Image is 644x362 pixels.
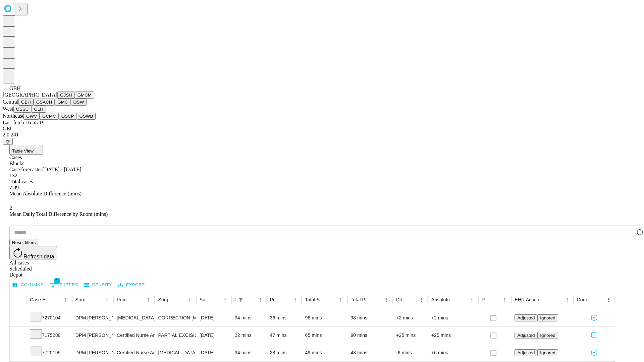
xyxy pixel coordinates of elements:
[59,113,77,120] button: OSCP
[176,295,185,304] button: Sort
[270,297,281,302] div: Predicted In Room Duration
[116,280,146,290] button: Export
[134,295,144,304] button: Sort
[23,254,54,259] span: Refresh data
[515,314,537,321] button: Adjusted
[3,120,45,125] span: Last fetch: 16:55:19
[604,295,613,304] button: Menu
[351,344,389,361] div: 43 mins
[396,309,425,326] div: +2 mins
[540,295,549,304] button: Sort
[220,295,230,304] button: Menu
[515,332,537,339] button: Adjusted
[281,295,290,304] button: Sort
[3,113,23,119] span: Northeast
[396,327,425,344] div: +25 mins
[117,344,151,361] div: Certified Nurse Anesthetist
[13,106,32,113] button: OSSC
[9,205,12,211] span: 2
[77,113,96,120] button: GSWB
[235,344,263,361] div: 34 mins
[540,315,555,320] span: Ignored
[158,309,193,326] div: CORRECTION [MEDICAL_DATA]
[236,295,246,304] div: 1 active filter
[117,309,151,326] div: [MEDICAL_DATA]
[57,92,75,99] button: GJSH
[117,327,151,344] div: Certified Nurse Anesthetist
[9,239,38,246] button: Reset filters
[3,132,641,138] div: 2.0.241
[351,297,372,302] div: Total Predicted Duration
[30,297,51,302] div: Case Epic Id
[9,179,33,184] span: Total cases
[270,309,299,326] div: 36 mins
[5,139,10,144] span: @
[3,138,13,145] button: @
[270,327,299,344] div: 47 mins
[305,327,344,344] div: 65 mins
[417,295,426,304] button: Menu
[537,332,558,339] button: Ignored
[246,295,256,304] button: Sort
[431,309,475,326] div: +2 mins
[52,295,61,304] button: Sort
[270,344,299,361] div: 28 mins
[23,113,40,120] button: GWV
[9,173,17,178] span: 132
[482,297,490,302] div: Resolved in EHR
[9,167,42,172] span: Case forecaster
[13,347,23,359] button: Expand
[158,344,193,361] div: [MEDICAL_DATA] COMPLETE EXCISION 5TH [MEDICAL_DATA] HEAD
[431,297,457,302] div: Absolute Difference
[594,295,604,304] button: Sort
[517,333,535,338] span: Adjusted
[12,148,34,154] span: Table View
[305,344,344,361] div: 49 mins
[117,297,133,302] div: Primary Service
[372,295,382,304] button: Sort
[13,330,23,342] button: Expand
[93,295,102,304] button: Sort
[75,344,110,361] div: DPM [PERSON_NAME]
[18,99,34,106] button: GBH
[408,295,417,304] button: Sort
[42,167,81,172] span: [DATE] - [DATE]
[396,297,407,302] div: Difference
[48,280,80,290] button: Show filters
[61,295,70,304] button: Menu
[500,295,509,304] button: Menu
[200,297,210,302] div: Surgery Date
[30,344,69,361] div: 7720195
[351,327,389,344] div: 90 mins
[54,278,60,284] span: 1
[211,295,220,304] button: Sort
[9,191,82,196] span: Mean Absolute Difference (mins)
[75,309,110,326] div: DPM [PERSON_NAME]
[40,113,59,120] button: GCMC
[200,309,228,326] div: [DATE]
[305,297,326,302] div: Total Scheduled Duration
[290,295,300,304] button: Menu
[30,309,69,326] div: 7270104
[540,350,555,355] span: Ignored
[256,295,265,304] button: Menu
[458,295,467,304] button: Sort
[102,295,112,304] button: Menu
[537,314,558,321] button: Ignored
[9,185,19,190] span: 7.89
[9,145,43,155] button: Table View
[540,333,555,338] span: Ignored
[431,344,475,361] div: +6 mins
[467,295,477,304] button: Menu
[515,349,537,356] button: Adjusted
[9,85,21,91] span: GBH
[236,295,246,304] button: Show filters
[144,295,153,304] button: Menu
[396,344,425,361] div: -6 mins
[9,211,108,217] span: Mean Daily Total Difference by Room (mins)
[3,126,641,132] div: GEI
[158,327,193,344] div: PARTIAL EXCISION PHALANX OF TOE
[235,297,235,302] div: Scheduled In Room Duration
[12,240,36,245] span: Reset filters
[382,295,391,304] button: Menu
